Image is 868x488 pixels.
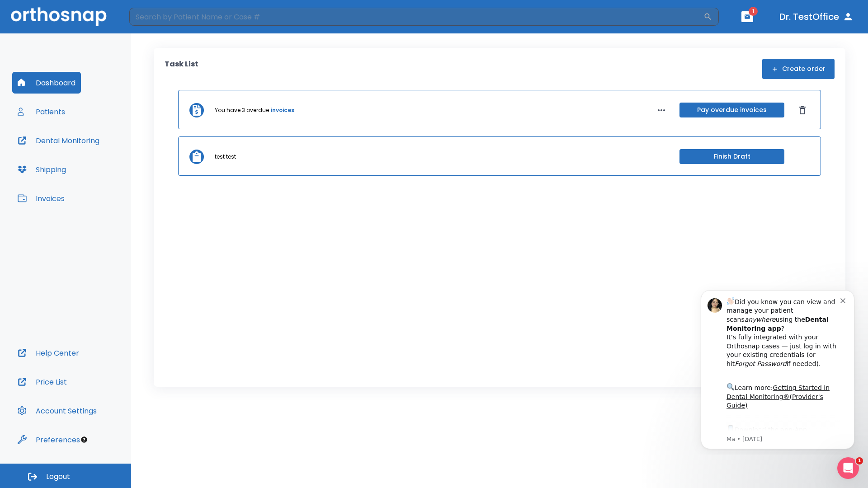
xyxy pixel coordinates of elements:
[837,457,859,479] iframe: Intercom live chat
[39,153,153,161] p: Message from Ma, sent 4w ago
[153,14,160,21] button: Dismiss notification
[12,130,105,151] button: Dental Monitoring
[12,188,70,209] button: Invoices
[215,106,269,114] p: You have 3 overdue
[39,142,153,188] div: Download the app: | ​ Let us know if you need help getting started!
[46,472,70,482] span: Logout
[12,159,71,180] button: Shipping
[776,9,857,25] button: Dr. TestOffice
[679,149,784,164] button: Finish Draft
[12,342,85,364] button: Help Center
[11,7,107,26] img: Orthosnap
[39,144,120,160] a: App Store
[215,153,236,161] p: test test
[165,59,198,79] p: Task List
[271,106,294,114] a: invoices
[762,59,835,79] button: Create order
[679,103,784,117] button: Pay overdue invoices
[12,400,102,422] button: Account Settings
[12,371,72,393] button: Price List
[687,282,868,455] iframe: Intercom notifications message
[12,72,81,94] button: Dashboard
[856,457,863,465] span: 1
[12,429,85,450] button: Preferences
[80,436,88,444] div: Tooltip anchor
[795,103,810,117] button: Dismiss
[749,7,758,16] span: 1
[129,8,703,26] input: Search by Patient Name or Case #
[12,101,71,122] button: Patients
